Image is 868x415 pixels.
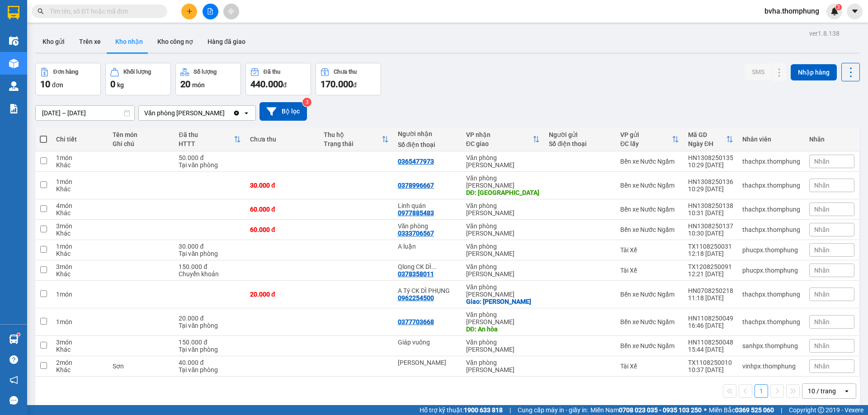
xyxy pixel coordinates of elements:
div: Tại văn phòng [179,346,241,353]
svg: open [243,109,250,117]
div: phucpx.thomphung [742,267,800,274]
div: HN1308250137 [688,222,733,230]
button: Trên xe [72,31,108,52]
div: 10:29 [DATE] [688,161,733,169]
span: Cung cấp máy in - giấy in: [518,405,588,415]
div: A luận [398,243,457,250]
button: plus [181,4,197,19]
div: thachpx.thomphung [742,291,800,298]
div: Văn phòng [PERSON_NAME] [466,359,540,373]
span: 3 [837,4,840,10]
div: vinhpx.thomphung [742,363,800,370]
div: Đơn hàng [53,69,78,75]
div: 12:18 [DATE] [688,250,733,257]
div: 3 món [56,339,104,346]
div: DĐ: An hòa [466,325,540,333]
span: Nhãn [814,318,830,325]
div: Chưa thu [250,136,315,143]
div: TX1208250091 [688,263,733,270]
div: HN1108250048 [688,339,733,346]
div: 0962254500 [398,294,434,302]
div: Sơn [113,363,170,370]
div: Bến xe Nước Ngầm [620,342,679,349]
sup: 1 [17,333,20,336]
div: 1 món [56,154,104,161]
div: 10 / trang [808,387,836,396]
div: Khác [56,366,104,373]
div: 150.000 đ [179,339,241,346]
sup: 3 [835,4,842,10]
img: warehouse-icon [9,36,19,46]
button: aim [223,4,239,19]
button: Hàng đã giao [200,31,253,52]
span: caret-down [851,7,859,15]
div: ĐC giao [466,140,533,147]
img: icon-new-feature [830,7,839,15]
span: Hỗ trợ kỹ thuật: [420,405,503,415]
div: 10:37 [DATE] [688,366,733,373]
div: 10:31 [DATE] [688,209,733,217]
img: warehouse-icon [9,335,19,344]
th: Toggle SortBy [616,127,684,151]
div: Tài Xế [620,267,679,274]
div: Văn phòng [PERSON_NAME] [466,174,540,189]
div: 2 món [56,359,104,366]
span: đơn [52,81,63,89]
div: Người gửi [549,131,611,138]
div: VP nhận [466,131,533,138]
div: Qlong CK DÌ PHỤNG [398,263,457,270]
span: question-circle [9,355,18,364]
div: Bến xe Nước Ngầm [620,318,679,325]
div: 11:18 [DATE] [688,294,733,302]
span: | [509,405,511,415]
div: TX1108250010 [688,359,733,366]
div: Số điện thoại [398,141,457,148]
div: 3 món [56,222,104,230]
div: 20.000 đ [250,291,315,298]
div: Giao: Quỳnh ngọc [466,298,540,305]
th: Toggle SortBy [174,127,245,151]
span: 10 [40,79,50,90]
div: thachpx.thomphung [742,226,800,233]
button: file-add [203,4,218,19]
button: Đơn hàng10đơn [35,63,101,95]
span: message [9,396,18,405]
div: 12:21 [DATE] [688,270,733,278]
div: 0378996667 [398,182,434,189]
span: đ [353,81,357,89]
div: Văn phòng [398,222,457,230]
div: Tại văn phòng [179,250,241,257]
div: Số điện thoại [549,140,611,147]
div: Chuyển khoản [179,270,241,278]
div: Giáp vuông [398,339,457,346]
span: món [192,81,205,89]
div: 150.000 đ [179,263,241,270]
span: Nhãn [814,206,830,213]
div: 40.000 đ [179,359,241,366]
div: Văn phòng [PERSON_NAME] [466,339,540,353]
div: DĐ: Sơn Hải [466,189,540,196]
span: Nhãn [814,342,830,349]
div: sanhpx.thomphung [742,342,800,349]
img: warehouse-icon [9,59,19,68]
span: kg [117,81,124,89]
button: Bộ lọc [259,102,307,121]
span: Nhãn [814,363,830,370]
div: Khác [56,209,104,217]
div: Văn phòng [PERSON_NAME] [466,222,540,237]
div: Văn phòng [PERSON_NAME] [144,108,225,118]
div: Ngày ĐH [688,140,726,147]
div: Tài Xế [620,246,679,254]
div: Tại văn phòng [179,161,241,169]
svg: Clear value [233,109,240,117]
span: | [781,405,782,415]
span: copyright [818,407,824,413]
div: 1 món [56,318,104,325]
span: Nhãn [814,267,830,274]
div: Bến xe Nước Ngầm [620,158,679,165]
div: Khác [56,270,104,278]
div: Văn phòng [PERSON_NAME] [466,263,540,278]
div: Bến xe Nước Ngầm [620,206,679,213]
div: 0378358011 [398,270,434,278]
div: thachpx.thomphung [742,318,800,325]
